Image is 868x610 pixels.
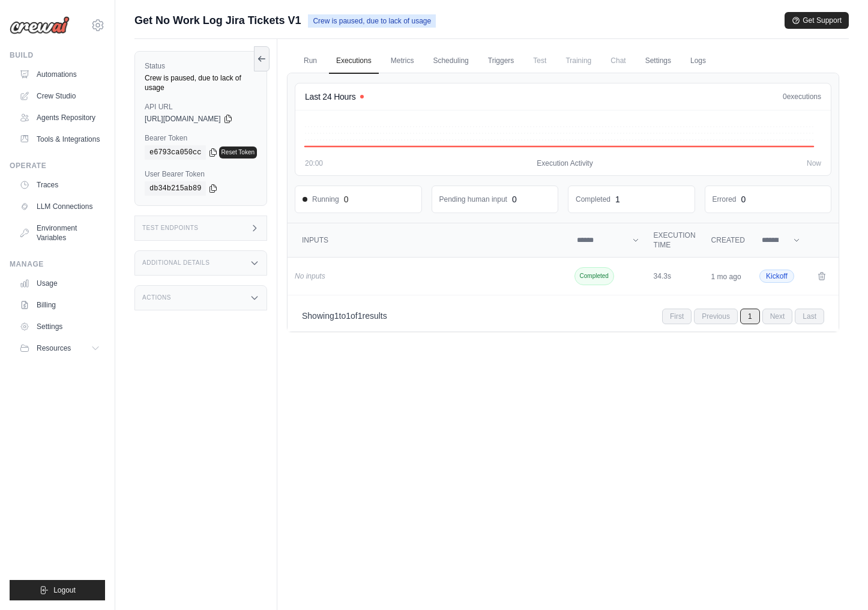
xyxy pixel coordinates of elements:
a: Run [297,49,324,74]
span: Test [526,49,553,73]
h3: Test Endpoints [142,225,199,232]
span: Crew is paused, due to lack of usage [308,14,436,28]
div: 34.3s [654,271,697,281]
button: Resources [14,339,105,358]
span: [URL][DOMAIN_NAME] [145,114,221,124]
button: Logout [10,580,105,600]
div: 1 [615,193,620,205]
div: 0 [512,193,517,205]
span: Logout [53,585,76,595]
dd: Completed [576,195,610,204]
div: Crew is paused, due to lack of usage [145,73,257,92]
a: Executions [329,49,379,74]
code: db34b215ab89 [145,181,206,196]
span: 1 [740,309,760,324]
th: Execution Time [646,223,704,258]
code: e6793ca050cc [145,145,206,160]
a: Scheduling [426,49,475,74]
button: Get Support [785,12,849,29]
a: Tools & Integrations [14,130,105,149]
th: Inputs [288,223,570,258]
h3: Actions [142,294,171,301]
h3: Additional Details [142,259,209,267]
span: 20:00 [305,159,323,168]
a: Triggers [481,49,522,74]
span: Kickoff [759,270,794,283]
time: 1 mo ago [711,273,741,281]
div: Operate [10,161,105,171]
span: Running [303,195,339,204]
span: Chat is not available until the deployment is complete [603,49,633,73]
nav: Pagination [288,300,839,331]
span: No inputs [295,271,325,281]
p: Showing to of results [302,310,387,322]
span: Previous [694,309,738,324]
a: Environment Variables [14,219,105,247]
a: Metrics [384,49,421,74]
label: API URL [145,102,257,112]
span: Get No Work Log Jira Tickets V1 [134,12,301,29]
a: Logs [683,49,713,74]
dd: Pending human input [439,195,507,204]
span: Completed [574,267,614,285]
span: First [662,309,692,324]
div: Build [10,50,105,60]
dd: Errored [713,195,737,204]
a: Reset Token [219,146,257,159]
th: Created [704,223,752,258]
span: 0 [783,92,787,101]
label: Status [145,61,257,71]
div: executions [783,92,821,101]
nav: Pagination [662,309,824,324]
a: Automations [14,65,105,84]
a: Crew Studio [14,86,105,106]
span: Now [807,159,821,168]
h4: Last 24 Hours [305,91,355,103]
label: Bearer Token [145,133,257,143]
a: Settings [14,317,105,336]
a: Traces [14,175,105,195]
span: 1 [334,311,339,321]
a: LLM Connections [14,197,105,216]
span: Training is not available until the deployment is complete [558,49,598,73]
section: Crew executions table [288,223,839,331]
span: Last [795,309,824,324]
label: User Bearer Token [145,169,257,179]
a: Agents Repository [14,108,105,127]
div: 0 [344,193,349,205]
span: Execution Activity [537,159,592,168]
span: Next [762,309,793,324]
a: Usage [14,274,105,293]
img: Logo [10,16,70,34]
a: Billing [14,295,105,315]
span: Resources [37,343,71,353]
div: 0 [741,193,746,205]
a: Settings [638,49,678,74]
span: 1 [358,311,363,321]
div: Manage [10,259,105,269]
span: 1 [346,311,351,321]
